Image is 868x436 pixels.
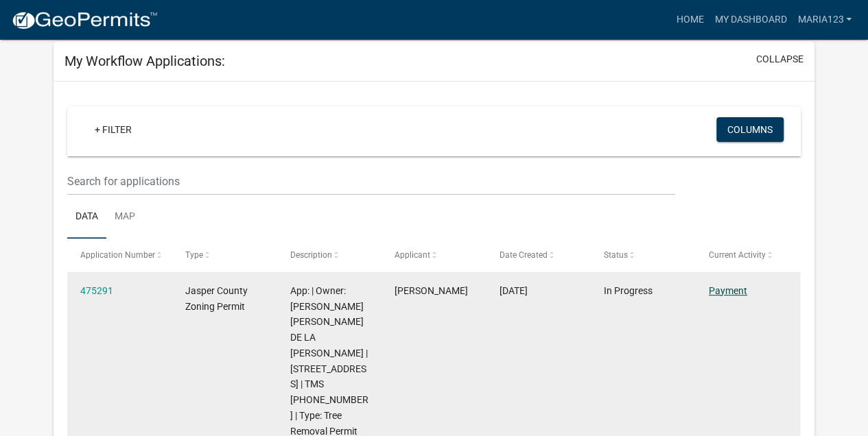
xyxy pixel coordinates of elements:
span: 09/08/2025 [500,285,528,296]
button: collapse [756,52,804,66]
h5: My Workflow Applications: [64,53,225,69]
datatable-header-cell: Description [277,239,382,271]
input: Search for applications [67,167,675,195]
span: Application Number [80,250,155,260]
span: Current Activity [709,250,766,260]
a: 475291 [80,285,113,296]
span: Type [185,250,203,260]
datatable-header-cell: Date Created [486,239,591,271]
a: Data [67,195,106,239]
datatable-header-cell: Applicant [382,239,486,271]
span: Applicant [395,250,430,260]
button: Columns [716,117,784,142]
a: Map [106,195,143,239]
span: Date Created [500,250,548,260]
datatable-header-cell: Type [172,239,277,271]
datatable-header-cell: Application Number [67,239,172,271]
a: My Dashboard [709,7,792,33]
a: maria123 [792,7,857,33]
span: Jasper County Zoning Permit [185,285,248,312]
span: Description [290,250,332,260]
a: Home [670,7,709,33]
datatable-header-cell: Current Activity [696,239,801,271]
span: Status [604,250,628,260]
span: maria mendoza [395,285,468,296]
a: Payment [709,285,747,296]
a: + Filter [84,117,143,142]
datatable-header-cell: Status [591,239,696,271]
span: In Progress [604,285,653,296]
